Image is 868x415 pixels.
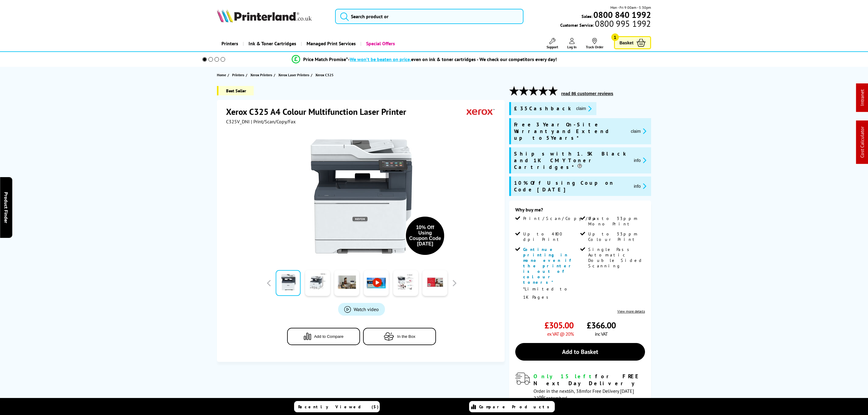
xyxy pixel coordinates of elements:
[588,231,644,242] span: Up to 33ppm Colour Print
[226,106,412,117] h1: Xerox C325 A4 Colour Multifunction Laser Printer
[232,72,244,78] span: Printers
[3,192,9,223] span: Product Finder
[217,72,228,78] a: Home
[619,39,633,47] span: Basket
[226,118,250,125] span: C325V_DNI
[515,343,645,361] a: Add to Basket
[301,36,360,51] a: Managed Print Services
[469,401,555,412] a: Compare Products
[363,328,436,345] button: In the Box
[523,231,579,242] span: Up to 4800 dpi Print
[859,127,865,158] a: Cost Calculator
[409,225,441,247] div: 10% Off Using Coupon Code [DATE]
[217,72,226,78] span: Home
[568,388,585,394] span: 6h, 38m
[544,320,574,331] span: £305.00
[588,247,644,269] span: Single Pass Automatic Double Sided Scanning
[250,72,274,78] a: Xerox Printers
[243,36,301,51] a: Ink & Toner Cartridges
[514,150,629,170] span: Ships with 1.5K Black and 1K CMY Toner Cartridges*
[587,320,616,331] span: £366.00
[592,12,651,18] a: 0800 840 1992
[315,72,334,78] span: Xerox C325
[251,118,296,125] span: | Print/Scan/Copy/Fax
[533,373,595,380] span: Only 15 left
[582,13,592,19] span: Sales:
[533,373,645,387] div: for FREE Next Day Delivery
[560,21,651,28] span: Customer Service:
[515,373,645,401] div: modal_delivery
[302,137,421,256] img: Xerox C325
[360,36,400,51] a: Special Offers
[287,328,360,345] button: Add to Compare
[232,72,246,78] a: Printers
[515,207,645,216] div: Why buy me?
[574,105,593,112] button: promo-description
[294,401,380,412] a: Recently Viewed (5)
[298,404,379,410] span: Recently Viewed (5)
[514,121,626,141] span: Free 3 Year On-Site Warranty and Extend up to 5 Years*
[350,56,411,62] span: We won’t be beaten on price,
[467,106,495,117] img: Xerox
[586,38,603,49] a: Track Order
[523,216,601,221] span: Print/Scan/Copy/Fax
[335,9,523,24] input: Search product or
[278,72,309,78] span: Xerox Laser Printers
[559,91,615,96] button: read 86 customer reviews
[567,38,577,49] a: Log In
[217,36,243,51] a: Printers
[479,404,553,410] span: Compare Products
[303,56,348,62] span: Price Match Promise*
[594,21,651,26] span: 0800 995 1992
[547,38,558,49] a: Support
[610,5,651,10] span: Mon - Fri 9:00am - 5:30pm
[611,33,619,41] span: 1
[514,105,571,112] span: £35 Cashback
[547,45,558,49] span: Support
[523,247,574,285] span: Continue printing in mono even if the printer is out of colour toners*
[397,334,415,339] span: In the Box
[617,309,645,314] a: View more details
[338,303,385,316] a: Product_All_Videos
[523,285,579,301] p: *Limited to 1K Pages
[250,72,272,78] span: Xerox Printers
[859,90,865,106] a: Intranet
[217,86,254,95] span: Best Seller
[629,128,648,135] button: promo-description
[593,9,651,20] b: 0800 840 1992
[278,72,311,78] a: Xerox Laser Printers
[348,56,557,62] div: - even on ink & toner cartridges - We check our competitors every day!
[547,331,574,337] span: ex VAT @ 20%
[249,36,296,51] span: Ink & Toner Cartridges
[567,45,577,49] span: Log In
[354,306,379,312] span: Watch video
[514,180,629,193] span: 10% Off Using Coupon Code [DATE]
[533,388,634,401] span: Order in the next for Free Delivery [DATE] 22 September!
[632,183,648,190] button: promo-description
[314,334,344,339] span: Add to Compare
[315,72,335,78] a: Xerox C325
[632,157,648,164] button: promo-description
[194,54,655,65] li: modal_Promise
[539,394,543,399] sup: nd
[595,331,608,337] span: inc VAT
[217,9,312,22] img: Printerland Logo
[614,36,651,49] a: Basket 1
[588,216,644,227] span: Up to 33ppm Mono Print
[217,9,328,24] a: Printerland Logo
